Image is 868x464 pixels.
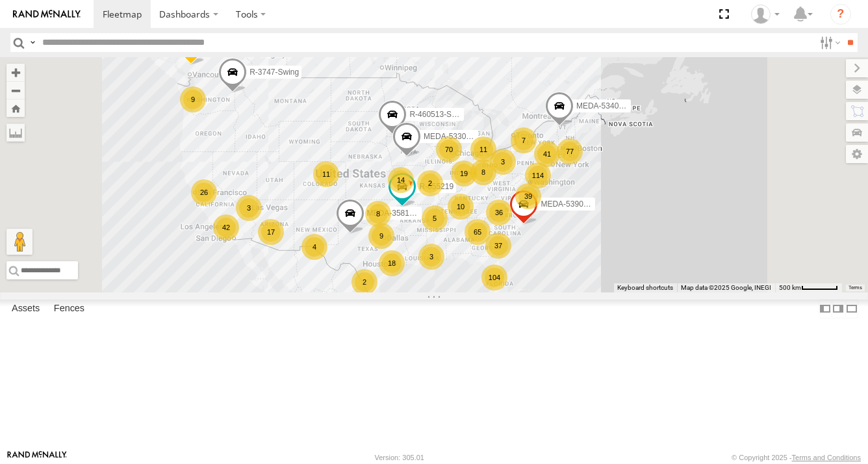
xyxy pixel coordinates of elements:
i: ? [830,4,851,25]
div: 2 [351,269,377,295]
div: 19 [451,161,477,187]
div: 8 [470,159,496,185]
span: MEDA-533004-Roll [424,132,491,141]
label: Search Filter Options [815,33,843,52]
a: Terms [849,285,862,290]
div: 77 [557,138,583,164]
div: 17 [258,219,284,245]
div: 5 [422,205,448,231]
div: 3 [418,244,444,270]
a: Terms and Conditions [792,454,861,461]
a: Visit our Website [7,451,67,464]
span: 500 km [779,284,801,291]
div: 70 [436,136,462,162]
label: Map Settings [846,145,868,163]
div: 11 [313,161,339,187]
div: 104 [481,264,507,290]
button: Drag Pegman onto the map to open Street View [6,229,32,255]
div: Tim Albro [747,5,784,24]
label: Search Query [27,33,38,52]
div: 14 [388,167,414,193]
span: R-3747-Swing [249,68,299,77]
span: Map data ©2025 Google, INEGI [681,284,771,291]
label: Dock Summary Table to the Left [819,300,832,318]
span: MEDA-358103-Roll [367,209,434,218]
div: 8 [365,201,391,227]
div: 26 [191,179,217,205]
div: © Copyright 2025 - [732,454,861,461]
div: 3 [236,195,262,221]
div: 9 [368,223,394,249]
button: Zoom in [6,64,25,81]
span: MEDA-534010-Roll [576,102,643,111]
div: 39 [515,183,541,209]
label: Measure [6,123,25,142]
div: Version: 305.01 [375,454,424,461]
div: 18 [379,250,405,276]
div: 37 [485,233,511,259]
label: Hide Summary Table [845,300,858,318]
div: 114 [525,162,551,188]
div: 3 [490,149,516,175]
div: 11 [470,136,496,162]
button: Zoom out [6,81,25,99]
div: 2 [417,170,443,196]
div: 9 [180,86,206,112]
span: R-460513-Swing [409,110,467,119]
button: Keyboard shortcuts [617,283,673,292]
div: 4 [301,234,327,260]
button: Map Scale: 500 km per 53 pixels [775,283,842,292]
label: Dock Summary Table to the Right [832,300,845,318]
img: rand-logo.svg [13,10,81,19]
div: 41 [534,141,560,167]
div: 65 [465,219,491,245]
label: Assets [5,300,46,318]
button: Zoom Home [6,99,25,117]
div: 10 [448,194,474,220]
span: MEDA-539001-Roll [541,200,607,209]
div: 42 [213,214,239,240]
div: 36 [486,200,512,226]
label: Fences [47,300,91,318]
div: 7 [511,127,537,153]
